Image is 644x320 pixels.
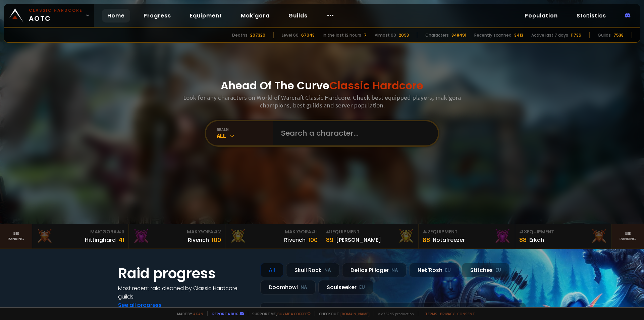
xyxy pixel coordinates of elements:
[250,32,265,38] div: 207320
[451,32,466,38] div: 848491
[235,9,275,22] a: Mak'gora
[445,267,451,274] small: EU
[225,224,322,248] a: Mak'Gora#1Rîvench100
[375,32,396,38] div: Almost 60
[423,228,511,235] div: Equipment
[29,7,83,13] small: Classic Hardcore
[118,263,252,284] h1: Raid progress
[212,235,221,244] div: 100
[217,127,273,132] div: realm
[213,228,221,235] span: # 2
[282,32,299,38] div: Level 60
[284,236,306,244] div: Rîvench
[36,228,124,235] div: Mak'Gora
[571,9,611,22] a: Statistics
[326,235,333,244] div: 89
[217,132,273,140] div: All
[342,263,407,277] div: Defias Pillager
[571,32,581,38] div: 11736
[283,9,313,22] a: Guilds
[364,32,367,38] div: 7
[322,224,419,248] a: #1Equipment89[PERSON_NAME]
[102,9,130,22] a: Home
[519,9,563,22] a: Population
[374,311,414,316] span: v. d752d5 - production
[531,32,568,38] div: Active last 7 days
[457,311,475,316] a: Consent
[409,263,459,277] div: Nek'Rosh
[118,301,162,309] a: See all progress
[326,228,332,235] span: # 1
[193,311,203,316] a: a fan
[129,224,225,248] a: Mak'Gora#2Rivench100
[212,311,238,316] a: Report a bug
[336,236,381,244] div: [PERSON_NAME]
[315,311,370,316] span: Checkout
[324,267,331,274] small: NA
[301,284,307,291] small: NA
[326,228,414,235] div: Equipment
[323,32,361,38] div: In the last 12 hours
[232,32,248,38] div: Deaths
[423,228,430,235] span: # 2
[184,9,227,22] a: Equipment
[399,32,409,38] div: 2093
[419,224,515,248] a: #2Equipment88Notafreezer
[180,94,464,109] h3: Look for any characters on World of Warcraft Classic Hardcore. Check best equipped players, mak'g...
[229,228,318,235] div: Mak'Gora
[301,32,315,38] div: 67943
[359,284,365,291] small: EU
[391,267,398,274] small: NA
[519,228,527,235] span: # 3
[311,228,318,235] span: # 1
[248,311,311,316] span: Support me,
[173,311,203,316] span: Made by
[308,235,318,244] div: 100
[260,263,283,277] div: All
[286,263,339,277] div: Skull Rock
[118,284,252,301] h4: Most recent raid cleaned by Classic Hardcore guilds
[340,311,370,316] a: [DOMAIN_NAME]
[440,311,454,316] a: Privacy
[4,4,94,27] a: Classic HardcoreAOTC
[462,263,509,277] div: Stitches
[85,236,116,244] div: Hittinghard
[495,267,501,274] small: EU
[474,32,512,38] div: Recently scanned
[425,32,449,38] div: Characters
[519,235,527,244] div: 88
[598,32,611,38] div: Guilds
[514,32,523,38] div: 3413
[260,280,316,294] div: Doomhowl
[519,228,607,235] div: Equipment
[32,224,129,248] a: Mak'Gora#3Hittinghard41
[425,311,437,316] a: Terms
[612,224,644,248] a: Seeranking
[277,121,430,145] input: Search a character...
[515,224,612,248] a: #3Equipment88Erkah
[277,311,311,316] a: Buy me a coffee
[221,78,423,94] h1: Ahead Of The Curve
[318,280,373,294] div: Soulseeker
[29,7,83,24] span: AOTC
[613,32,624,38] div: 7538
[118,235,124,244] div: 41
[133,228,221,235] div: Mak'Gora
[529,236,544,244] div: Erkah
[329,78,423,93] span: Classic Hardcore
[188,236,209,244] div: Rivench
[433,236,465,244] div: Notafreezer
[117,228,124,235] span: # 3
[138,9,176,22] a: Progress
[423,235,430,244] div: 88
